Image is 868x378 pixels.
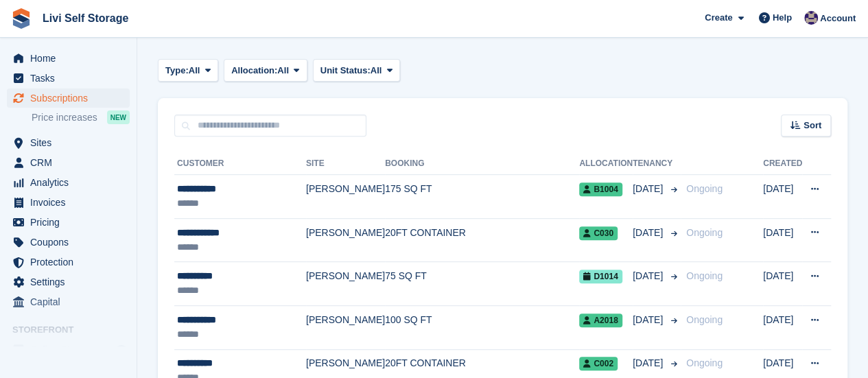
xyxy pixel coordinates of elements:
a: menu [7,213,130,232]
td: [PERSON_NAME] [306,218,385,262]
span: [DATE] [633,313,666,327]
a: Price increases NEW [32,110,130,125]
span: D1014 [579,270,622,283]
span: Allocation: [231,64,277,78]
span: Pricing [30,213,113,232]
span: Account [820,12,856,25]
span: Sites [30,133,113,152]
th: Tenancy [633,153,681,175]
span: Ongoing [686,227,723,238]
span: Invoices [30,193,113,212]
button: Unit Status: All [313,59,400,82]
span: Ongoing [686,314,723,325]
td: [DATE] [763,262,802,306]
span: C002 [579,357,618,370]
span: Capital [30,292,113,311]
a: menu [7,292,130,311]
span: Storefront [12,323,137,337]
span: Home [30,49,113,68]
a: Livi Self Storage [37,7,134,29]
span: Subscriptions [30,88,113,108]
td: [DATE] [763,218,802,262]
th: Site [306,153,385,175]
td: [DATE] [763,175,802,219]
span: [DATE] [633,182,666,196]
span: CRM [30,153,113,172]
span: Ongoing [686,357,723,368]
a: menu [7,193,130,212]
a: menu [7,49,130,68]
span: C030 [579,226,618,240]
span: Ongoing [686,183,723,194]
a: menu [7,153,130,172]
a: menu [7,272,130,292]
th: Customer [174,153,306,175]
a: menu [7,252,130,272]
div: NEW [107,110,130,124]
th: Created [763,153,802,175]
td: 175 SQ FT [385,175,579,219]
a: Preview store [113,342,130,358]
span: Unit Status: [320,64,371,78]
img: Jim [804,11,818,25]
span: Price increases [32,111,97,124]
span: Help [773,11,792,25]
span: Sort [804,119,821,132]
span: Ongoing [686,270,723,281]
td: 20FT CONTAINER [385,218,579,262]
a: menu [7,340,130,359]
span: Analytics [30,173,113,192]
a: menu [7,69,130,88]
span: All [277,64,289,78]
td: [PERSON_NAME] [306,305,385,349]
button: Type: All [158,59,218,82]
span: Tasks [30,69,113,88]
span: Coupons [30,233,113,252]
span: Online Store [30,340,113,359]
th: Booking [385,153,579,175]
button: Allocation: All [224,59,307,82]
img: stora-icon-8386f47178a22dfd0bd8f6a31ec36ba5ce8667c1dd55bd0f319d3a0aa187defe.svg [11,8,32,29]
a: menu [7,173,130,192]
a: menu [7,233,130,252]
td: [PERSON_NAME] [306,175,385,219]
span: All [371,64,382,78]
td: [DATE] [763,305,802,349]
span: Type: [165,64,189,78]
span: Settings [30,272,113,292]
span: [DATE] [633,226,666,240]
td: 100 SQ FT [385,305,579,349]
span: [DATE] [633,269,666,283]
span: A2018 [579,314,622,327]
a: menu [7,133,130,152]
a: menu [7,88,130,108]
span: Create [705,11,732,25]
td: 75 SQ FT [385,262,579,306]
td: [PERSON_NAME] [306,262,385,306]
span: [DATE] [633,356,666,370]
span: Protection [30,252,113,272]
span: All [189,64,200,78]
th: Allocation [579,153,633,175]
span: B1004 [579,182,622,196]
